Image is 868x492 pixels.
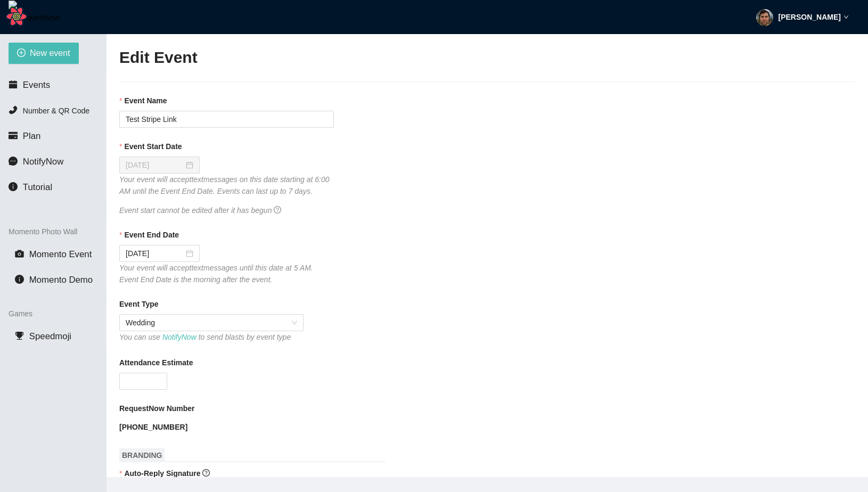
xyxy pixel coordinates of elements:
b: Auto-Reply Signature [124,469,200,478]
span: Events [23,80,50,90]
i: Your event will accept text messages on this date starting at 6:00 AM until the Event End Date. E... [119,175,330,195]
input: 08/30/2025 [126,159,184,171]
i: Your event will accept text messages until this date at 5 AM. Event End Date is the morning after... [119,264,313,284]
span: NotifyNow [23,157,63,167]
b: Event End Date [124,229,179,241]
button: plus-circleNew event [9,43,79,64]
span: BRANDING [119,448,165,462]
b: RequestNow Number [119,403,195,414]
span: Wedding [126,315,297,331]
span: Momento Demo [29,275,93,285]
img: RequestNow [9,1,60,35]
b: Event Type [119,298,159,310]
h2: Edit Event [119,47,855,69]
span: message [9,157,18,166]
strong: [PERSON_NAME] [779,13,841,21]
b: [PHONE_NUMBER] [119,423,187,431]
span: info-circle [15,275,24,284]
button: Open React Query Devtools [6,6,27,27]
i: Event start cannot be edited after it has begun [119,206,272,215]
b: Event Start Date [124,141,182,152]
span: down [844,14,849,20]
span: Tutorial [23,182,52,192]
a: NotifyNow [162,333,196,341]
span: camera [15,249,24,258]
span: info-circle [9,182,18,191]
span: Speedmoji [29,331,71,341]
span: credit-card [9,131,18,140]
span: question-circle [274,206,281,214]
span: question-circle [202,469,210,477]
b: Event Name [124,95,167,106]
span: calendar [9,80,18,89]
img: ACg8ocL1bTAKA2lfBXigJvF4dVmn0cAK-qBhFLcZIcYm964A_60Xrl0o=s96-c [756,9,773,26]
div: You can use to send blasts by event type [119,331,304,343]
span: Momento Event [29,249,92,259]
span: trophy [15,331,24,340]
span: Number & QR Code [23,106,89,115]
input: 08/31/2025 [126,248,184,259]
input: Janet's and Mark's Wedding [119,111,334,128]
span: New event [30,46,70,60]
span: plus-circle [17,48,26,59]
span: phone [9,105,18,114]
b: Attendance Estimate [119,357,193,368]
span: Plan [23,131,41,141]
